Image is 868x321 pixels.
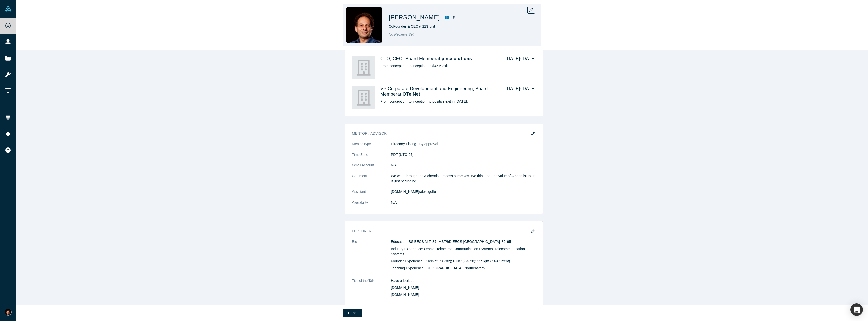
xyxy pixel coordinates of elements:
span: No Reviews Yet [389,32,414,36]
p: [DOMAIN_NAME] [391,285,536,290]
a: 11Sight [422,24,435,28]
button: Done [343,309,362,317]
dd: PDT (UTC-07) [391,152,536,157]
dd: Directory Listing - By approval [391,141,536,147]
p: Industry Experience: Oracle, Teknekron Communication Systems, Telecommunication Systems [391,246,536,257]
h1: [PERSON_NAME] [389,13,440,22]
p: From conception, to inception, to $45M exit. [380,63,499,69]
dd: N/A [391,200,536,205]
img: Aleks Gollu's Profile Image [346,7,382,43]
p: From conception, to inception, to positive exit in [DATE]. [380,99,499,104]
p: Education: BS EECS MIT '87; MS/PhD EECS [GEOGRAPHIC_DATA] '89 '95 [391,239,536,244]
h4: VP Corporate Development and Engineering, Board Member at [380,86,499,97]
p: Founder Experience: OTelNet ('98-'02); PINC ('04-'20); 11Sight ('16-Current) [391,259,536,264]
p: Have a look at [391,278,536,283]
p: [DOMAIN_NAME] [391,292,536,298]
dd: N/A [391,163,536,168]
dt: Gmail Account [352,163,391,173]
dt: Time Zone [352,152,391,163]
dt: Assistant [352,189,391,200]
h4: CTO, CEO, Board Member at [380,56,499,62]
img: Alchemist Vault Logo [5,5,12,12]
p: [DOMAIN_NAME]/aleksgollu [391,189,536,194]
img: Aleks Gollu's Account [5,309,12,316]
h3: Mentor / Advisor [352,131,529,136]
div: [DATE] - [DATE] [499,56,536,79]
a: OTelNet [402,92,420,97]
dt: Availability [352,200,391,210]
span: CoFounder & CEO at [389,24,435,28]
a: pincsolutions [442,56,472,61]
dt: Bio [352,239,391,278]
p: We went through the Alchemist process ourselves. We think that the value of Alchemist to us is ju... [391,173,536,184]
dt: Comment [352,173,391,189]
div: [DATE] - [DATE] [499,86,536,109]
dt: Mentor Type [352,141,391,152]
h3: Lecturer [352,229,529,234]
img: pincsolutions's Logo [352,56,375,79]
dt: Title of the Talk [352,278,391,305]
img: OTelNet's Logo [352,86,375,109]
p: Teaching Experience: [GEOGRAPHIC_DATA], Northeastern [391,266,536,271]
